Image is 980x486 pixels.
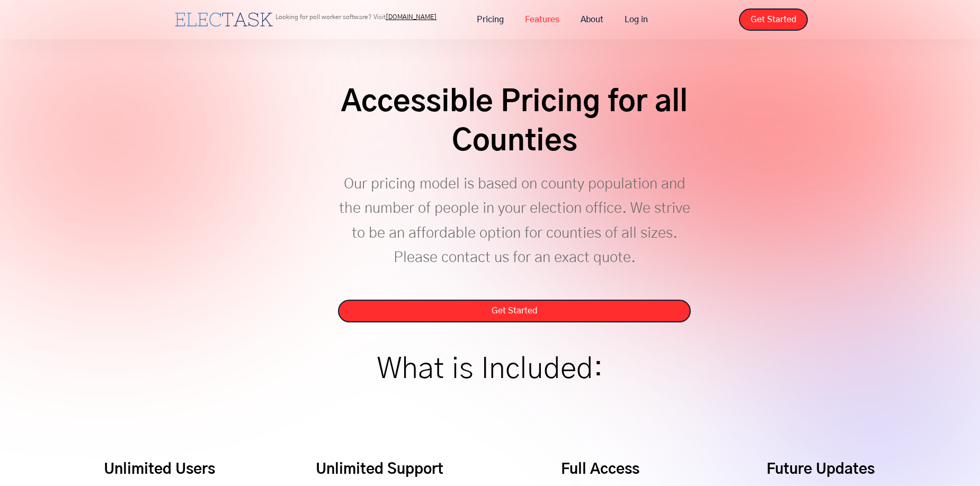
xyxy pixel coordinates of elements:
a: About [570,8,614,31]
h4: Unlimited Users [104,460,215,480]
a: Get Started [338,300,691,322]
p: Our pricing model is based on county population and the number of people in your election office.... [338,172,691,294]
a: [DOMAIN_NAME] [386,14,436,20]
p: Looking for poll worker software? Visit [275,14,436,20]
h4: Future Updates [767,460,875,480]
h4: Unlimited Support [316,460,443,480]
a: Log in [614,8,658,31]
a: home [172,10,275,29]
a: Get Started [739,8,808,31]
h4: Full Access [561,460,639,480]
a: Pricing [466,8,514,31]
h2: Accessible Pricing for all Counties [338,83,691,161]
a: Features [514,8,570,31]
h1: What is Included: [377,357,603,382]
